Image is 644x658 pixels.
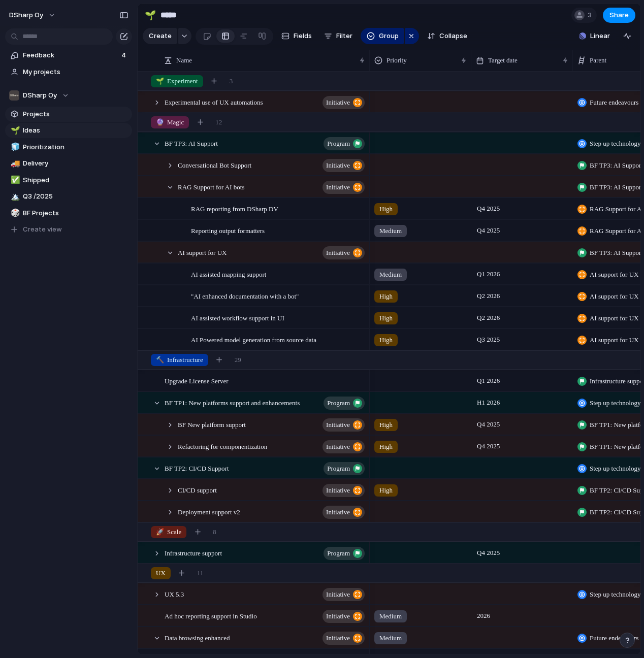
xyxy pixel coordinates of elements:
[156,118,164,126] span: 🔮
[474,312,502,324] span: Q2 2026
[5,173,132,188] div: ✅Shipped
[590,270,638,280] span: AI support for UX
[23,191,128,202] span: Q3 /2025
[23,175,128,185] span: Shipped
[379,226,402,236] span: Medium
[5,7,61,23] button: DSharp Oy
[324,547,365,560] button: program
[156,356,164,364] span: 🔨
[336,31,352,41] span: Filter
[488,55,518,65] span: Target date
[9,175,19,185] button: ✅
[23,90,57,101] span: DSharp Oy
[327,396,350,410] span: program
[323,610,365,623] button: initiative
[294,31,312,41] span: Fields
[9,158,19,169] button: 🚚
[165,375,229,386] span: Upgrade License Server
[23,208,128,218] span: BF Projects
[215,117,222,127] span: 12
[423,28,471,44] button: Collapse
[5,206,132,221] a: 🎲BF Projects
[588,10,595,20] span: 3
[235,355,241,365] span: 29
[474,334,502,346] span: Q3 2025
[191,224,265,236] span: Reporting output formatters
[11,191,18,203] div: 🏔️
[178,159,251,171] span: Conversational Bot Support
[213,527,216,537] span: 8
[165,462,229,474] span: BF TP2: CI/CD Support
[156,568,166,578] span: UX
[590,633,638,643] span: Future endeavours
[326,95,350,110] span: initiative
[277,28,316,44] button: Fields
[323,246,365,259] button: initiative
[178,418,246,430] span: BF New platform support
[156,355,203,365] span: Infrastructure
[197,568,204,578] span: 11
[323,484,365,497] button: initiative
[9,142,19,152] button: 🧊
[320,28,357,44] button: Filter
[23,224,62,235] span: Create view
[156,77,164,85] span: 🌱
[379,291,393,302] span: High
[11,141,18,153] div: 🧊
[326,631,350,645] span: initiative
[379,335,393,345] span: High
[590,182,643,192] span: BF TP3: AI Support
[590,248,643,258] span: BF TP3: AI Support
[379,485,393,496] span: High
[178,484,217,496] span: CI/CD support
[609,10,629,20] span: Share
[575,28,614,44] button: Linear
[474,203,502,215] span: Q4 2025
[323,159,365,172] button: initiative
[5,123,132,138] a: 🌱Ideas
[11,207,18,219] div: 🎲
[156,76,198,86] span: Experiment
[474,224,502,237] span: Q4 2025
[165,397,300,408] span: BF TP1: New platforms support and enhancements
[323,440,365,453] button: initiative
[230,76,233,86] span: 3
[5,156,132,171] a: 🚚Delivery
[379,204,393,214] span: High
[474,610,493,622] span: 2026
[361,28,404,44] button: Group
[121,50,128,60] span: 4
[9,208,19,218] button: 🎲
[379,420,393,430] span: High
[5,189,132,204] a: 🏔️Q3 /2025
[5,140,132,155] a: 🧊Prioritization
[590,55,606,65] span: Parent
[149,31,172,41] span: Create
[9,191,19,202] button: 🏔️
[156,117,184,127] span: Magic
[323,588,365,601] button: initiative
[11,158,18,170] div: 🚚
[5,48,132,63] a: Feedback4
[474,290,502,302] span: Q2 2026
[5,222,132,237] button: Create view
[323,181,365,194] button: initiative
[326,609,350,623] span: initiative
[326,418,350,432] span: initiative
[326,440,350,454] span: initiative
[474,418,502,431] span: Q4 2025
[590,335,638,345] span: AI support for UX
[326,158,350,173] span: initiative
[165,547,222,558] span: Infrastructure support
[379,31,399,41] span: Group
[23,158,128,169] span: Delivery
[9,10,43,20] span: DSharp Oy
[191,268,266,280] span: AI assisted mapping support
[165,632,230,643] span: Data browsing enhanced
[23,109,128,119] span: Projects
[326,587,350,602] span: initiative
